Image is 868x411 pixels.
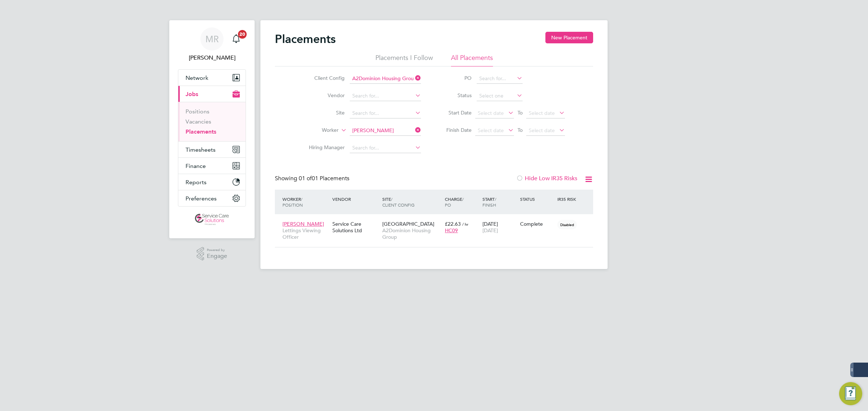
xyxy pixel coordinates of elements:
[515,125,525,135] span: To
[529,127,555,134] span: Select date
[178,86,246,102] button: Jobs
[282,196,303,208] span: / Position
[445,196,464,208] span: / PO
[178,53,246,62] span: Matt Robson
[303,92,345,99] label: Vendor
[529,110,555,116] span: Select date
[556,192,580,205] div: IR35 Risk
[178,214,246,225] a: Go to home page
[186,128,216,135] a: Placements
[299,175,312,182] span: 01 of
[186,91,198,98] span: Jobs
[515,108,525,117] span: To
[303,144,345,151] label: Hiring Manager
[380,192,443,211] div: Site
[331,217,380,237] div: Service Care Solutions Ltd
[178,27,246,62] a: MR[PERSON_NAME]
[205,34,219,44] span: MR
[439,92,472,99] label: Status
[477,74,523,84] input: Search for...
[331,192,380,205] div: Vendor
[350,126,421,136] input: Search for...
[445,221,461,227] span: £22.63
[520,221,554,227] div: Complete
[557,220,577,229] span: Disabled
[275,32,336,46] h2: Placements
[282,227,329,240] span: Lettings Viewing Officer
[282,221,324,227] span: [PERSON_NAME]
[451,53,493,66] li: All Placements
[482,196,496,208] span: / Finish
[481,192,518,211] div: Start
[178,70,246,86] button: Network
[186,195,217,202] span: Preferences
[238,30,247,39] span: 20
[443,192,481,211] div: Charge
[169,20,255,238] nav: Main navigation
[545,32,593,43] button: New Placement
[178,190,246,206] button: Preferences
[839,382,862,405] button: Engage Resource Center
[186,74,208,81] span: Network
[178,174,246,190] button: Reports
[482,227,498,234] span: [DATE]
[178,142,246,157] button: Timesheets
[477,91,523,101] input: Select one
[303,75,345,81] label: Client Config
[299,175,349,182] span: 01 Placements
[207,253,227,259] span: Engage
[478,127,504,134] span: Select date
[382,196,414,208] span: / Client Config
[516,175,577,182] label: Hide Low IR35 Risks
[303,109,345,116] label: Site
[481,217,518,237] div: [DATE]
[186,108,209,115] a: Positions
[186,118,211,125] a: Vacancies
[178,102,246,141] div: Jobs
[439,75,472,81] label: PO
[350,74,421,84] input: Search for...
[382,227,441,240] span: A2Dominion Housing Group
[281,192,331,211] div: Worker
[375,53,433,66] li: Placements I Follow
[350,143,421,153] input: Search for...
[178,158,246,174] button: Finance
[229,27,243,51] a: 20
[207,247,227,253] span: Powered by
[281,217,593,223] a: [PERSON_NAME]Lettings Viewing OfficerService Care Solutions Ltd[GEOGRAPHIC_DATA]A2Dominion Housin...
[518,192,556,205] div: Status
[186,179,207,186] span: Reports
[478,110,504,116] span: Select date
[297,127,339,134] label: Worker
[186,146,216,153] span: Timesheets
[275,175,351,182] div: Showing
[186,163,206,169] span: Finance
[350,91,421,101] input: Search for...
[197,247,227,261] a: Powered byEngage
[462,221,468,227] span: / hr
[195,214,229,225] img: servicecare-logo-retina.png
[439,109,472,116] label: Start Date
[439,127,472,133] label: Finish Date
[445,227,458,234] span: HC09
[350,108,421,118] input: Search for...
[382,221,434,227] span: [GEOGRAPHIC_DATA]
